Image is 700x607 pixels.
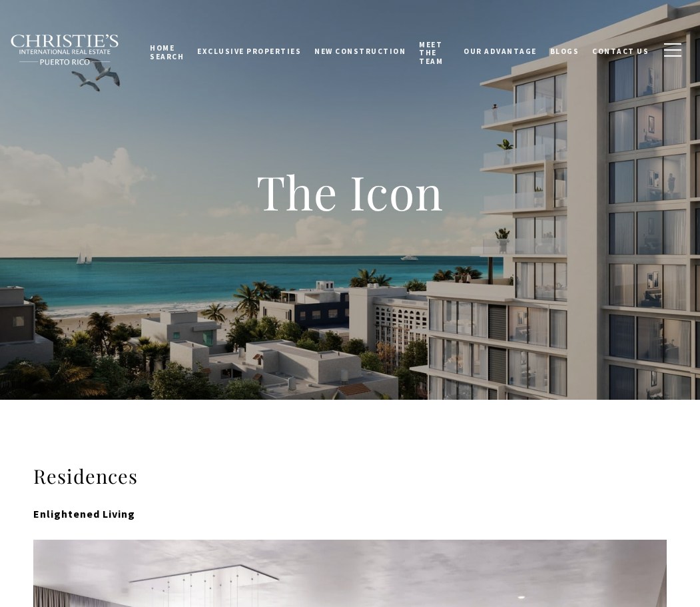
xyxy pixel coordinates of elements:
[84,163,617,221] h1: The Icon
[308,33,412,66] a: New Construction
[314,45,406,54] span: New Construction
[10,34,120,65] img: Christie's International Real Estate black text logo
[190,33,308,66] a: Exclusive Properties
[550,45,579,54] span: Blogs
[543,33,586,66] a: Blogs
[464,45,537,54] span: Our Advantage
[412,25,457,75] a: Meet the Team
[197,45,301,54] span: Exclusive Properties
[457,33,543,66] a: Our Advantage
[33,507,135,520] strong: Enlightened Living
[143,29,190,71] a: Home Search
[592,45,649,54] span: Contact Us
[33,464,667,489] h3: Residences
